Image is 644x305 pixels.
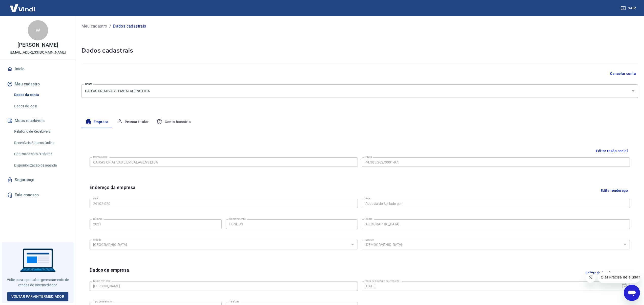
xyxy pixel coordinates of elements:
[599,184,630,197] button: Editar endereço
[12,101,70,111] a: Dados de login
[584,267,630,279] button: Editar dados da empresa
[6,79,70,90] button: Meu cadastro
[365,238,374,242] label: Estado
[81,46,638,55] h5: Dados cadastrais
[6,190,70,201] a: Fale conosco
[81,23,107,29] a: Meu cadastro
[229,217,246,221] label: Complemento
[153,116,195,128] button: Conta bancária
[93,279,111,283] label: Nome fantasia
[362,281,617,291] input: DD/MM/YYYY
[12,126,70,137] a: Relatório de Recebíveis
[365,279,400,283] label: Data de abertura da empresa
[28,20,48,40] div: W
[624,285,640,301] iframe: Botão para abrir a janela de mensagens
[594,146,630,156] button: Editar razão social
[365,197,370,200] label: Rua
[6,63,70,75] a: Início
[90,184,136,197] h6: Endereço da empresa
[17,42,58,48] p: [PERSON_NAME]
[10,50,66,55] p: [EMAIL_ADDRESS][DOMAIN_NAME]
[93,197,98,200] label: CEP
[93,217,102,221] label: Número
[81,84,638,98] div: CAIXAS CRIATIVAS E EMBALAGENS LTDA
[365,217,372,221] label: Bairro
[6,174,70,185] a: Segurança
[109,23,111,29] p: /
[6,0,39,16] img: Vindi
[93,300,112,303] label: Tipo de telefone
[81,116,113,128] button: Empresa
[598,272,640,283] iframe: Mensagem da empresa
[586,273,596,283] iframe: Fechar mensagem
[113,23,146,29] p: Dados cadastrais
[3,4,43,8] span: Olá! Precisa de ajuda?
[93,238,101,242] label: Cidade
[90,267,129,279] h6: Dados da empresa
[113,116,153,128] button: Pessoa titular
[12,160,70,171] a: Disponibilização de agenda
[620,4,638,13] button: Sair
[85,82,92,86] label: Conta
[365,155,372,159] label: CNPJ
[91,242,348,248] input: Digite aqui algumas palavras para buscar a cidade
[12,138,70,148] a: Recebíveis Futuros Online
[7,292,69,301] a: Voltar paraIntermediador
[229,300,239,303] label: Telefone
[12,90,70,100] a: Dados da conta
[12,149,70,159] a: Contratos com credores
[93,155,108,159] label: Razão social
[6,115,70,126] button: Meus recebíveis
[608,69,638,78] button: Cancelar conta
